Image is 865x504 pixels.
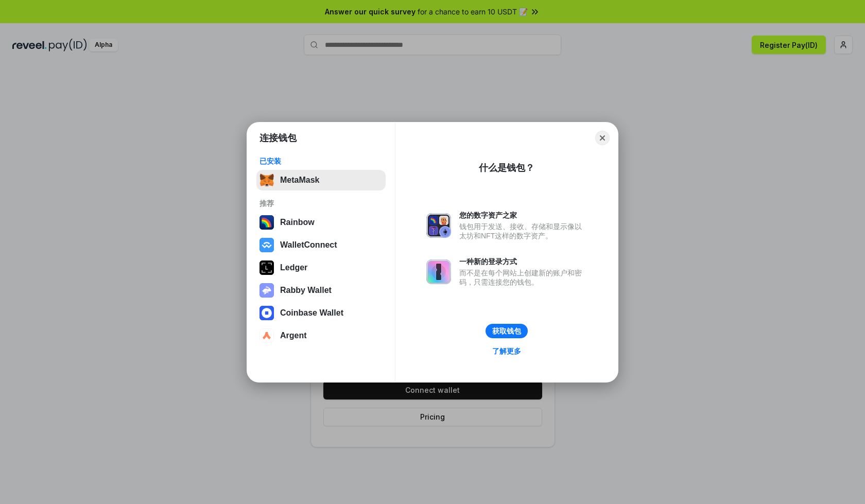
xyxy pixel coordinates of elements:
[259,283,274,298] img: svg+xml,%3Csvg%20xmlns%3D%22http%3A%2F%2Fwww.w3.org%2F2000%2Fsvg%22%20fill%3D%22none%22%20viewBox...
[426,213,451,238] img: svg+xml,%3Csvg%20xmlns%3D%22http%3A%2F%2Fwww.w3.org%2F2000%2Fsvg%22%20fill%3D%22none%22%20viewBox...
[259,199,383,208] div: 推荐
[259,260,274,275] img: svg+xml,%3Csvg%20xmlns%3D%22http%3A%2F%2Fwww.w3.org%2F2000%2Fsvg%22%20width%3D%2228%22%20height%3...
[256,235,386,255] button: WalletConnect
[280,240,337,250] div: WalletConnect
[259,157,383,166] div: 已安装
[256,303,386,323] button: Coinbase Wallet
[280,331,307,340] div: Argent
[259,132,297,144] h1: 连接钱包
[280,263,307,272] div: Ledger
[492,346,521,356] div: 了解更多
[595,131,610,145] button: Close
[280,218,315,227] div: Rainbow
[479,162,534,174] div: 什么是钱包？
[459,222,587,240] div: 钱包用于发送、接收、存储和显示像以太坊和NFT这样的数字资产。
[426,259,451,284] img: svg+xml,%3Csvg%20xmlns%3D%22http%3A%2F%2Fwww.w3.org%2F2000%2Fsvg%22%20fill%3D%22none%22%20viewBox...
[459,257,587,266] div: 一种新的登录方式
[256,257,386,278] button: Ledger
[459,268,587,287] div: 而不是在每个网站上创建新的账户和密码，只需连接您的钱包。
[259,238,274,252] img: svg+xml,%3Csvg%20width%3D%2228%22%20height%3D%2228%22%20viewBox%3D%220%200%2028%2028%22%20fill%3D...
[256,280,386,301] button: Rabby Wallet
[280,308,343,318] div: Coinbase Wallet
[259,306,274,320] img: svg+xml,%3Csvg%20width%3D%2228%22%20height%3D%2228%22%20viewBox%3D%220%200%2028%2028%22%20fill%3D...
[259,173,274,187] img: svg+xml,%3Csvg%20fill%3D%22none%22%20height%3D%2233%22%20viewBox%3D%220%200%2035%2033%22%20width%...
[259,215,274,230] img: svg+xml,%3Csvg%20width%3D%22120%22%20height%3D%22120%22%20viewBox%3D%220%200%20120%20120%22%20fil...
[486,344,527,358] a: 了解更多
[256,325,386,346] button: Argent
[459,211,587,220] div: 您的数字资产之家
[486,324,528,338] button: 获取钱包
[280,286,332,295] div: Rabby Wallet
[492,326,521,336] div: 获取钱包
[280,176,319,185] div: MetaMask
[256,212,386,233] button: Rainbow
[256,170,386,190] button: MetaMask
[259,328,274,343] img: svg+xml,%3Csvg%20width%3D%2228%22%20height%3D%2228%22%20viewBox%3D%220%200%2028%2028%22%20fill%3D...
